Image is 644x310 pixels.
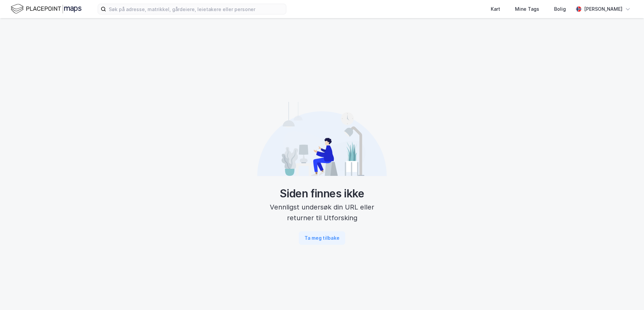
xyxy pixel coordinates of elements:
div: Mine Tags [515,5,539,13]
img: logo.f888ab2527a4732fd821a326f86c7f29.svg [11,3,82,15]
input: Søk på adresse, matrikkel, gårdeiere, leietakere eller personer [106,4,286,14]
iframe: Chat Widget [610,278,644,310]
div: Siden finnes ikke [257,187,387,200]
div: Vennligst undersøk din URL eller returner til Utforsking [257,202,387,223]
div: Kart [491,5,500,13]
div: [PERSON_NAME] [584,5,622,13]
button: Ta meg tilbake [299,231,345,245]
div: Bolig [554,5,566,13]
